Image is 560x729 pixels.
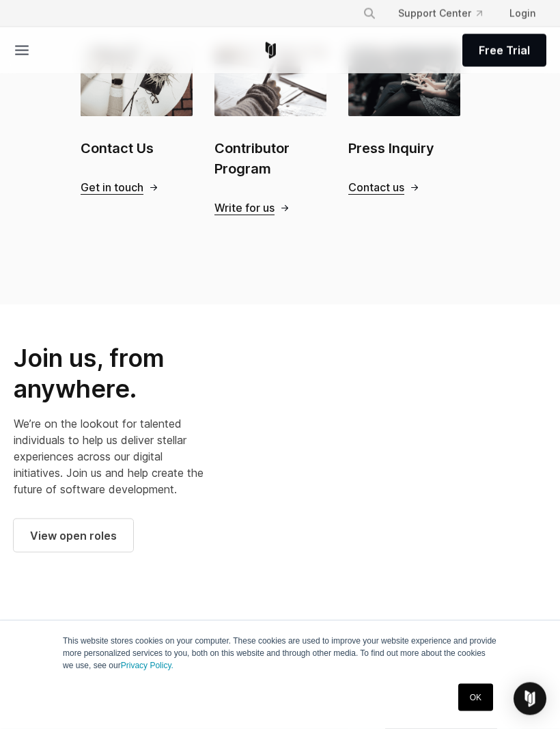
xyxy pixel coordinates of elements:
h2: Press Inquiry [348,139,460,159]
p: We’re on the lookout for talented individuals to help us deliver stellar experiences across our d... [14,415,214,497]
span: Get in touch [81,181,143,195]
div: Open Intercom Messenger [514,683,546,715]
img: Press Inquiry [348,47,460,117]
span: Contact us [348,181,404,195]
span: Free Trial [479,42,530,59]
a: Login [499,1,546,26]
a: Privacy Policy. [121,661,173,670]
a: Support Center [387,1,493,26]
a: Free Trial [462,34,546,67]
a: View open roles [14,519,133,552]
a: Corellium Home [262,42,279,59]
a: OK [458,684,493,711]
span: View open roles [30,527,117,544]
span: Write for us [214,202,275,216]
p: This website stores cookies on your computer. These cookies are used to improve your website expe... [63,635,497,672]
img: Contact Us [81,47,193,117]
img: Contributor Program [214,47,326,117]
div: Navigation Menu [352,1,546,26]
button: Search [357,1,382,26]
a: Contact Us Contact Us Get in touch [81,47,193,195]
a: Press Inquiry Press Inquiry Contact us [348,47,460,195]
a: Contributor Program Contributor Program Write for us [214,47,326,216]
h2: Contact Us [81,139,193,159]
h2: Contributor Program [214,139,326,180]
h2: Join us, from anywhere. [14,343,214,404]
